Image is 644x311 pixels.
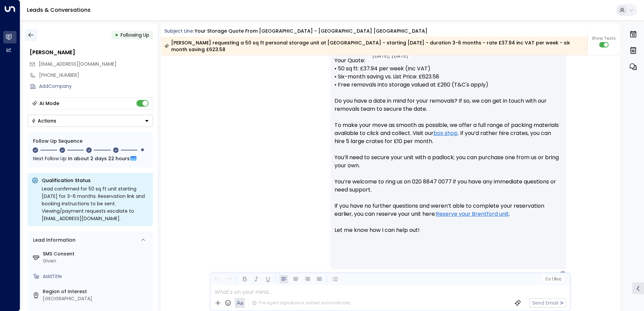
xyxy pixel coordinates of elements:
[252,300,350,306] div: The agent signature is added automatically
[559,271,566,277] div: M
[33,155,148,162] div: Next Follow Up:
[27,6,91,14] a: Leads & Conversations
[30,48,153,57] div: [PERSON_NAME]
[39,100,59,107] div: AI Mode
[39,83,153,90] div: AddCompany
[224,275,233,283] button: Redo
[164,28,194,34] span: Subject Line:
[39,61,117,67] span: [EMAIL_ADDRESS][DOMAIN_NAME]
[43,250,150,257] label: SMS Consent
[552,277,553,281] span: |
[43,295,150,302] div: [GEOGRAPHIC_DATA]
[31,118,56,124] div: Actions
[42,185,149,222] div: Lead confirmed for 50 sq ft unit starting [DATE] for 3–6 months. Reservation link and booking ins...
[68,155,130,162] span: In about 2 days 22 hours
[545,277,561,281] span: Cc Bcc
[43,273,150,280] div: AddTitle
[28,115,153,127] div: Button group with a nested menu
[334,40,562,242] p: Hi [PERSON_NAME], Your Quote: • 50 sq ft: £37.94 per week (Inc VAT) • Six-month saving vs. List P...
[43,257,150,265] div: Given
[195,28,427,35] div: Your storage quote from [GEOGRAPHIC_DATA] - [GEOGRAPHIC_DATA] [GEOGRAPHIC_DATA]
[433,129,458,137] a: box shop
[369,51,412,60] div: [DATE], [DATE]
[28,115,153,127] button: Actions
[115,29,118,41] div: •
[592,35,616,41] span: Show Texts
[42,177,149,184] p: Qualification Status
[31,237,75,244] div: Lead Information
[33,138,148,145] div: Follow Up Sequence
[164,39,584,53] div: [PERSON_NAME] requesting a 50 sq ft personal storage unit at [GEOGRAPHIC_DATA] - starting [DATE] ...
[121,32,149,38] span: Following Up
[39,72,153,79] div: [PHONE_NUMBER]
[213,275,221,283] button: Undo
[39,61,117,68] span: mihail.pascari91@gmail.com
[542,276,564,282] button: Cc|Bcc
[436,210,509,218] a: Reserve your Brentford unit
[43,288,150,295] label: Region of Interest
